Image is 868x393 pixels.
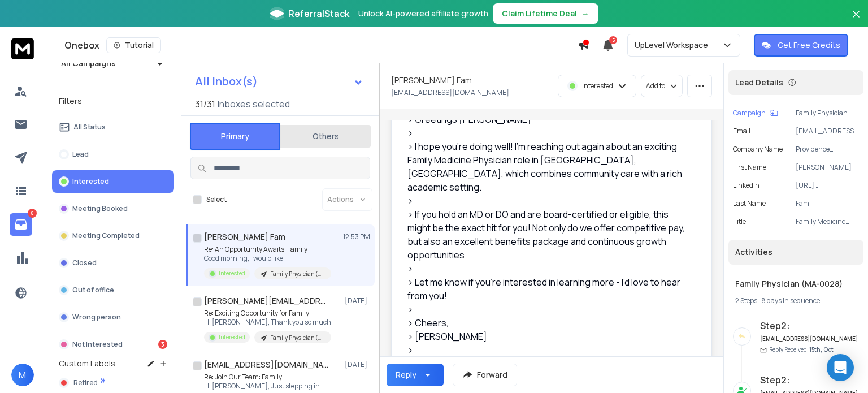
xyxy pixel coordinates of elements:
h6: [EMAIL_ADDRESS][DOMAIN_NAME] [760,335,859,343]
button: Meeting Completed [52,224,174,247]
span: 15th, Oct [809,346,834,353]
button: Interested [52,170,174,193]
p: title [733,217,746,226]
h1: All Campaigns [61,58,116,69]
p: UpLevel Workspace [635,40,713,51]
p: Meeting Completed [72,231,140,240]
p: Campaign [733,109,766,118]
button: Out of office [52,279,174,301]
p: Email [733,127,750,136]
span: 31 / 31 [195,97,215,111]
p: Out of office [72,286,114,295]
a: 6 [10,213,32,236]
button: Wrong person [52,306,174,329]
p: Interested [72,177,109,186]
span: 2 Steps [735,296,757,305]
p: Family Physician (MA-0028) [796,109,859,118]
p: Family Physician (MA-0028) [270,334,324,342]
div: Onebox [64,37,578,53]
button: Closed [52,252,174,274]
button: Meeting Booked [52,197,174,220]
button: Close banner [849,7,863,34]
p: Unlock AI-powered affiliate growth [358,8,488,19]
button: Forward [453,364,517,386]
button: Claim Lifetime Deal→ [493,3,598,24]
button: Campaign [733,109,778,118]
p: [EMAIL_ADDRESS][DOMAIN_NAME] [391,88,509,97]
p: Interested [219,269,245,278]
p: [DATE] [345,360,370,369]
div: | [735,296,857,305]
p: Re: An Opportunity Awaits: Family [204,245,331,254]
p: 6 [28,209,37,218]
label: Select [206,195,227,204]
div: Activities [728,240,863,265]
p: Interested [219,333,245,342]
p: Interested [582,81,613,90]
button: Reply [387,364,444,386]
div: Reply [396,369,416,381]
p: Closed [72,258,97,267]
button: M [11,364,34,386]
div: Open Intercom Messenger [827,354,854,381]
p: Re: Exciting Opportunity for Family [204,309,331,318]
p: [URL][DOMAIN_NAME][PERSON_NAME] [796,181,859,190]
p: Wrong person [72,313,121,322]
h6: Step 2 : [760,319,859,332]
p: Hi [PERSON_NAME], Just stepping in [204,382,331,391]
p: Not Interested [72,340,123,349]
p: Family Physician (MA-0028) [270,270,324,278]
span: Retired [73,378,98,387]
p: Fam [796,199,859,208]
h1: [PERSON_NAME][EMAIL_ADDRESS][DOMAIN_NAME] [204,295,328,306]
p: Company Name [733,145,783,154]
p: linkedin [733,181,759,190]
button: Others [280,124,371,149]
p: First Name [733,163,766,172]
p: Last Name [733,199,766,208]
div: 3 [158,340,167,349]
button: All Inbox(s) [186,70,372,93]
h1: [PERSON_NAME] Fam [204,231,285,243]
p: 12:53 PM [343,232,370,241]
h1: All Inbox(s) [195,76,258,87]
span: → [581,8,589,19]
p: Hi [PERSON_NAME], Thank you so much [204,318,331,327]
span: 8 days in sequence [761,296,820,305]
h3: Inboxes selected [218,97,290,111]
button: Lead [52,143,174,166]
span: 5 [609,36,617,44]
p: Lead [72,150,89,159]
h3: Custom Labels [59,358,115,369]
button: Get Free Credits [754,34,848,57]
button: Tutorial [106,37,161,53]
span: ReferralStack [288,7,349,20]
p: All Status [73,123,106,132]
button: Primary [190,123,280,150]
h6: Step 2 : [760,373,859,387]
h1: [EMAIL_ADDRESS][DOMAIN_NAME] [204,359,328,370]
p: Get Free Credits [778,40,840,51]
p: Add to [646,81,665,90]
h1: [PERSON_NAME] Fam [391,75,472,86]
p: [EMAIL_ADDRESS][DOMAIN_NAME] [796,127,859,136]
button: All Status [52,116,174,139]
button: All Campaigns [52,52,174,75]
h3: Filters [52,93,174,109]
p: Family Medicine Physician [796,217,859,226]
p: [PERSON_NAME] [796,163,859,172]
h1: Family Physician (MA-0028) [735,278,857,290]
p: Reply Received [769,346,834,354]
p: Re: Join Our Team: Family [204,373,331,382]
button: Not Interested3 [52,333,174,356]
p: Good morning, I would like [204,254,331,263]
p: Meeting Booked [72,204,128,213]
p: [DATE] [345,296,370,305]
p: Lead Details [735,77,783,88]
p: Providence Community Health Centers [796,145,859,154]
